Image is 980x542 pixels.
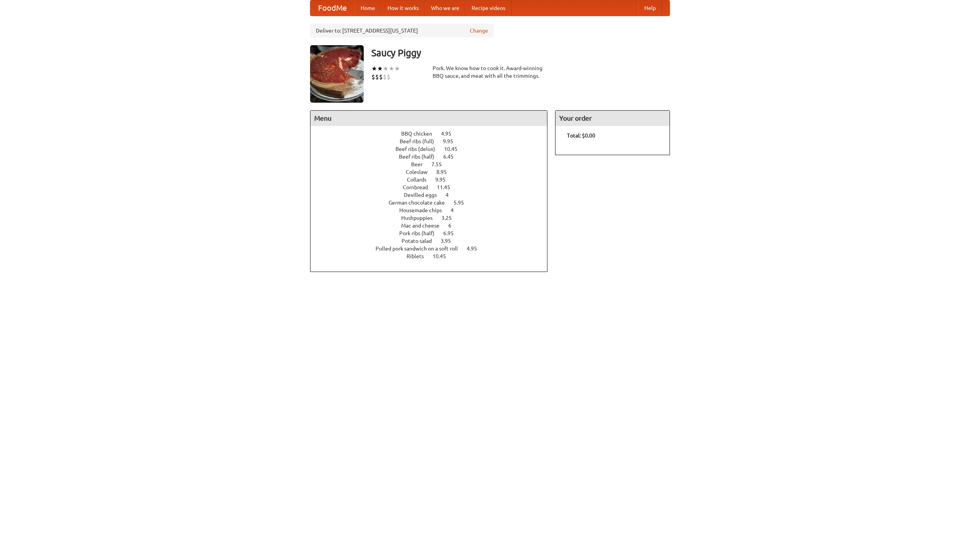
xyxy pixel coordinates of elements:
a: Home [354,0,381,16]
a: Collards 9.95 [407,177,460,183]
a: BBQ chicken 4.95 [401,131,465,137]
span: 4 [446,192,456,198]
span: Riblets [407,253,431,259]
a: Pork ribs (half) 6.95 [399,230,468,236]
span: 7.55 [431,161,449,167]
span: Cornbread [403,184,436,190]
a: Coleslaw 8.95 [406,169,461,175]
li: ★ [377,64,383,73]
li: $ [383,73,387,81]
span: 6.95 [443,230,461,236]
li: $ [371,73,375,81]
span: 10.45 [433,253,454,259]
span: Mac and cheese [401,223,447,229]
span: Potato salad [402,238,439,244]
span: 4 [451,207,461,213]
span: 4.95 [441,131,459,137]
span: Coleslaw [406,169,435,175]
a: Mac and cheese 6 [401,223,465,229]
img: angular.jpg [310,45,364,103]
span: Beef ribs (half) [399,154,442,160]
span: 8.95 [436,169,454,175]
span: Beef ribs (delux) [395,146,443,152]
span: Hushpuppies [401,215,440,221]
h3: Saucy Piggy [371,45,670,61]
a: Beef ribs (delux) 10.45 [395,146,472,152]
a: Cornbread 11.45 [403,184,464,190]
a: Beer 7.55 [411,161,456,167]
div: Deliver to: [STREET_ADDRESS][US_STATE] [310,24,494,38]
li: $ [379,73,383,81]
li: $ [387,73,390,81]
a: Who we are [425,0,465,16]
a: German chocolate cake 5.95 [389,200,478,206]
span: 9.95 [443,138,461,144]
a: Riblets 10.45 [407,253,460,259]
a: Change [470,27,488,34]
span: Pork ribs (half) [399,230,442,236]
span: 9.95 [435,177,453,183]
span: Devilled eggs [404,192,444,198]
a: Hushpuppies 3.25 [401,215,466,221]
li: ★ [394,64,400,73]
span: Collards [407,177,434,183]
a: Pulled pork sandwich on a soft roll 4.95 [376,246,491,252]
a: FoodMe [310,0,354,16]
span: Beer [411,161,430,167]
span: 5.95 [454,200,472,206]
span: Housemade chips [399,207,449,213]
li: ★ [389,64,394,73]
a: Potato salad 3.95 [402,238,465,244]
a: Devilled eggs 4 [404,192,463,198]
li: ★ [371,64,377,73]
span: 3.95 [441,238,459,244]
span: Pulled pork sandwich on a soft roll [376,246,465,252]
a: Help [638,0,662,16]
li: $ [375,73,379,81]
h4: Your order [555,111,670,126]
a: How it works [381,0,425,16]
span: 6 [448,223,459,229]
span: 11.45 [437,184,458,190]
a: Recipe videos [465,0,511,16]
h4: Menu [310,111,547,126]
b: Total: $0.00 [567,133,595,139]
li: ★ [383,64,389,73]
a: Housemade chips 4 [399,207,468,213]
span: 6.45 [443,154,461,160]
div: Pork. We know how to cook it. Award-winning BBQ sauce, and meat with all the trimmings. [433,64,547,80]
span: Beef ribs (full) [400,138,442,144]
span: BBQ chicken [401,131,440,137]
span: 3.25 [441,215,459,221]
span: 4.95 [467,246,485,252]
span: German chocolate cake [389,200,452,206]
a: Beef ribs (half) 6.45 [399,154,468,160]
span: 10.45 [444,146,465,152]
a: Beef ribs (full) 9.95 [400,138,467,144]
